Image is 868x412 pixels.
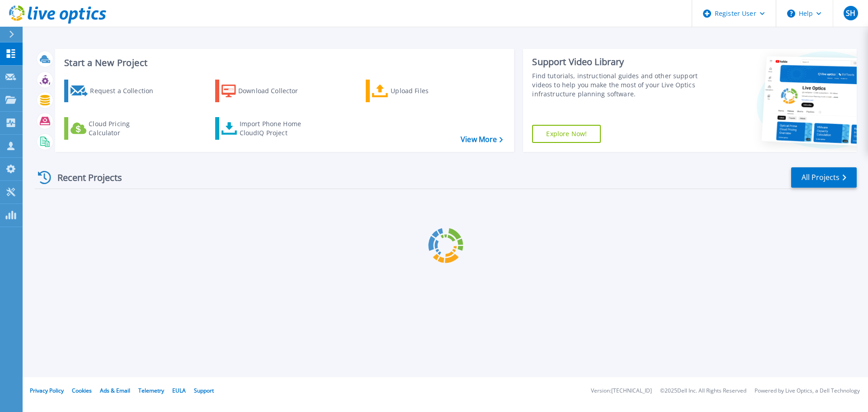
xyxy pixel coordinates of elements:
div: Recent Projects [35,166,134,189]
li: Powered by Live Optics, a Dell Technology [755,388,860,394]
a: View More [461,135,503,144]
a: Upload Files [366,80,467,102]
a: Request a Collection [64,80,165,102]
a: All Projects [791,167,857,188]
span: SH [846,9,855,17]
a: Explore Now! [532,125,601,143]
div: Import Phone Home CloudIQ Project [240,119,310,137]
a: Privacy Policy [30,387,64,394]
div: Support Video Library [532,56,702,68]
div: Upload Files [391,82,463,100]
a: Download Collector [215,80,316,102]
li: Version: [TECHNICAL_ID] [591,388,652,394]
div: Cloud Pricing Calculator [89,119,161,137]
a: EULA [172,387,186,394]
h3: Start a New Project [64,58,503,68]
a: Cookies [72,387,92,394]
div: Find tutorials, instructional guides and other support videos to help you make the most of your L... [532,71,702,99]
a: Support [194,387,214,394]
a: Cloud Pricing Calculator [64,117,165,140]
a: Telemetry [138,387,164,394]
div: Download Collector [238,82,311,100]
li: © 2025 Dell Inc. All Rights Reserved [660,388,746,394]
a: Ads & Email [100,387,130,394]
div: Request a Collection [90,82,162,100]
